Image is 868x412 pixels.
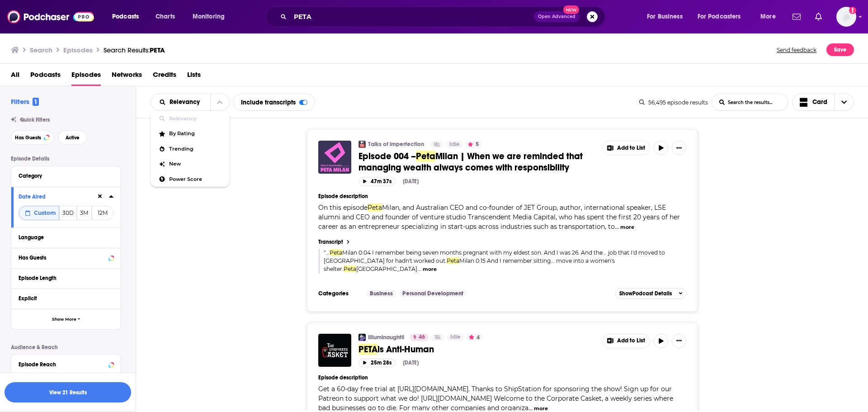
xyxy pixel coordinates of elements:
button: Show More Button [672,141,686,155]
button: Category [19,170,113,181]
a: All [11,67,19,86]
span: For Business [647,10,683,23]
img: Talks of imperfection [359,141,366,148]
span: Idle [450,333,461,342]
div: Has Guests [19,255,106,261]
h4: Episode description [318,193,686,199]
a: Podcasts [30,67,61,86]
button: more [423,265,437,273]
span: Show Podcast Details [619,290,672,297]
h3: Episodes [63,46,93,54]
span: " [324,249,665,273]
input: Search podcasts, credits, & more... [290,9,534,24]
button: Active [58,130,87,145]
span: Milan, and Australian CEO and co-founder of JET Group, author, international speaker, LSE alumni ... [318,204,680,231]
span: PETA [359,344,377,355]
span: Charts [156,10,175,23]
button: close menu [210,94,229,110]
button: Episode Length [19,272,113,284]
button: Show More [11,309,121,329]
span: PETA [150,46,165,54]
span: Podcasts [112,10,139,23]
a: Talks of imperfection [368,141,424,148]
a: Episodes [71,67,101,86]
div: Date Aired [19,194,90,200]
button: Choose View [792,94,854,111]
a: Search Results:PETA [104,46,165,54]
button: Open AdvancedNew [534,11,580,22]
button: open menu [641,9,694,24]
div: [DATE] [403,360,419,366]
img: Podchaser - Follow, Share and Rate Podcasts [7,8,94,25]
a: Charts [150,9,180,24]
button: Show More Button [672,334,686,348]
span: Milan | When we are reminded that managing wealth always comes with responsibility [359,151,583,173]
a: PETAis Anti-Human [359,344,596,355]
a: PETA is Anti-Human [318,334,351,367]
span: For Podcasters [698,10,741,23]
span: Idle [449,140,460,149]
span: Active [66,135,80,140]
img: User Profile [836,7,856,27]
button: close menu [151,99,210,105]
span: Peta [368,204,382,212]
span: Power Score [169,177,222,182]
button: Custom [19,206,59,220]
button: ShowPodcast Details [615,288,687,299]
span: Add to List [617,337,645,344]
h3: Search [30,46,52,54]
p: Episode Details [11,156,121,162]
div: Search podcasts, credits, & more... [274,6,614,27]
span: On this episode [318,204,368,212]
a: Personal Development [399,290,467,297]
img: Episode 004 – Peta Milan | When we are reminded that managing wealth always comes with responsibi... [318,141,351,174]
button: Send feedback [774,43,819,56]
span: More [760,10,776,23]
div: Explicit [19,295,108,302]
button: 3M [77,206,92,220]
span: Show More [52,317,76,322]
p: Audience & Reach [11,344,121,350]
a: 46 [410,334,429,341]
span: Credits [153,67,176,86]
div: Episode Length [19,275,108,281]
span: Add to List [617,145,645,152]
button: more [620,223,634,231]
span: Milan 0:04 I remember being seven months pregnant with my eldest son. And I was 26. And the... jo... [324,249,665,264]
button: View 21 Results [5,382,131,403]
a: Episode 004 –PetaMilan | When we are reminded that managing wealth always comes with responsibility [359,151,596,173]
span: Custom [34,209,56,216]
div: Episode Reach [19,361,106,368]
button: Explicit [19,293,113,304]
span: Monitoring [193,10,225,23]
svg: Add a profile image [849,7,856,14]
span: Peta [447,257,459,264]
span: 46 [419,333,425,342]
span: ... [417,265,421,272]
a: Business [366,290,396,297]
span: ... [528,404,533,412]
span: 1 [33,98,39,106]
button: 47m 37s [359,177,396,185]
span: ... [325,249,330,256]
h4: Episode description [318,374,686,381]
div: Include transcripts [233,94,315,111]
a: Transcript [318,239,686,245]
span: Peta [330,249,342,256]
div: Category [19,173,108,179]
button: open menu [106,9,151,24]
a: Networks [112,67,142,86]
div: Search Results: [104,46,165,54]
button: 5 [465,141,481,148]
span: Relevancy [169,116,222,121]
h3: Categories [318,290,359,297]
span: Open Advanced [538,14,576,19]
span: Peta [416,151,435,162]
button: 12M [92,206,113,220]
